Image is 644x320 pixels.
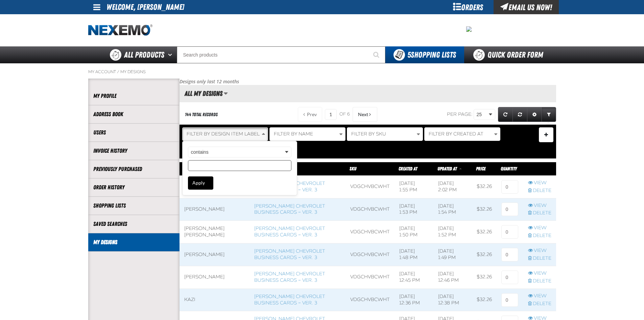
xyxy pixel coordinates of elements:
[180,79,556,85] p: Designs only last 12 months
[185,111,218,118] div: 144 total records
[429,131,483,137] span: Filter By Created At
[433,221,472,243] td: [DATE] 1:52 PM
[399,166,417,171] a: Created At
[528,225,551,231] a: View row action
[124,49,164,61] span: All Products
[93,184,174,191] a: Order History
[472,243,497,266] td: $32.26
[351,131,386,137] span: Filter By SKU
[395,266,433,289] td: [DATE] 12:45 PM
[187,131,260,137] span: Filter By Design Item Label
[93,147,174,155] a: Invoice History
[345,221,395,243] td: VDGCHVBCWHT
[527,107,542,122] a: Expand or Collapse Grid Settings
[528,233,551,239] a: Delete row action
[476,166,485,171] span: Price
[88,24,152,36] a: Home
[368,46,385,63] button: Start Searching
[93,220,174,228] a: Saved Searches
[93,165,174,173] a: Previously Purchased
[395,175,433,198] td: [DATE] 1:55 PM
[528,255,551,262] a: Delete row action
[350,166,356,171] span: SKU
[254,203,325,215] a: [PERSON_NAME] Chevrolet Business Cards – Ver. 3
[345,243,395,266] td: VDGCHVBCWHT
[433,289,472,311] td: [DATE] 12:38 PM
[274,131,313,137] span: Filter By Name
[223,88,228,99] button: Manage grid views. Current view is All My Designs
[498,107,513,122] a: Refresh grid action
[347,127,423,141] button: Filter By SKU
[339,111,350,118] span: of 6
[395,289,433,311] td: [DATE] 12:36 PM
[385,46,464,63] button: You have 5 Shopping Lists. Open to view details
[501,271,518,284] input: 0
[437,166,458,171] a: Updated At
[395,221,433,243] td: [DATE] 1:50 PM
[395,198,433,221] td: [DATE] 1:53 PM
[433,198,472,221] td: [DATE] 1:54 PM
[180,198,249,221] td: [PERSON_NAME]
[180,221,249,243] td: [PERSON_NAME] [PERSON_NAME]
[88,24,152,36] img: Nexemo logo
[88,69,556,74] nav: Breadcrumbs
[472,198,497,221] td: $32.26
[447,111,473,117] span: Per page:
[528,188,551,194] a: Delete row action
[180,175,249,198] td: [PERSON_NAME]
[166,46,177,63] button: Open All Products pages
[528,270,551,277] a: View row action
[254,248,325,260] a: [PERSON_NAME] Chevrolet Business Cards – Ver. 3
[93,110,174,118] a: Address Book
[345,289,395,311] td: VDGCHVBCWHT
[188,176,213,190] button: Apply Filter By Design Item Label
[433,266,472,289] td: [DATE] 12:46 PM
[528,210,551,216] a: Delete row action
[528,202,551,209] a: View row action
[395,243,433,266] td: [DATE] 1:48 PM
[472,221,497,243] td: $32.26
[528,278,551,284] a: Delete row action
[424,127,500,141] button: Filter By Created At
[358,112,368,117] span: Next Page
[501,225,518,239] input: 0
[93,92,174,100] a: My Profile
[93,202,174,210] a: Shopping Lists
[325,109,337,120] input: Current page number
[528,180,551,186] a: View row action
[177,46,385,63] input: Search
[254,271,325,283] a: [PERSON_NAME] Chevrolet Business Cards – Ver. 3
[542,107,556,122] a: Expand or Collapse Grid Filters
[180,243,249,266] td: [PERSON_NAME]
[472,289,497,311] td: $32.26
[117,69,119,74] span: /
[188,160,291,171] input: Design Item Label filter value
[501,248,518,261] input: 0
[180,289,249,311] td: kazi
[180,90,222,97] h2: All My Designs
[345,198,395,221] td: VDGCHVBCWHT
[407,50,411,60] strong: 5
[120,69,146,74] a: My Designs
[407,50,456,60] span: Shopping Lists
[501,293,518,307] input: 0
[182,141,297,195] div: Filter By Design Item Label
[512,107,527,122] a: Reset grid action
[269,127,345,141] button: Filter By Name
[191,149,284,156] span: contains
[501,166,517,171] span: Quantity
[539,127,553,142] button: Expand or Collapse Filter Management drop-down
[93,129,174,136] a: Users
[528,301,551,307] a: Delete row action
[437,166,457,171] span: Updated At
[180,266,249,289] td: [PERSON_NAME]
[88,69,116,74] a: My Account
[477,111,487,118] span: 25
[501,202,518,216] input: 0
[254,294,325,306] a: [PERSON_NAME] Chevrolet Business Cards – Ver. 3
[353,107,377,122] button: Next Page
[433,175,472,198] td: [DATE] 2:02 PM
[182,127,268,141] button: Filter By Design Item Label
[472,175,497,198] td: $32.26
